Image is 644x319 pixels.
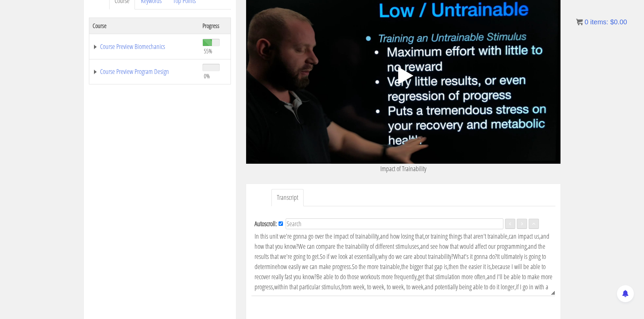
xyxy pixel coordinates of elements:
span: the bigger that gap is, [401,262,449,271]
bdi: 0.00 [610,18,627,26]
input: Search [286,218,503,229]
span: $ [610,18,614,26]
a: Course Preview Program Design [93,68,196,75]
span: So the more trainable, [352,262,401,271]
span: Be able to do those workouts more frequently, [316,272,418,281]
span: or training things that aren't trainable, [425,232,509,241]
span: because I will be able to recover really fast you know? [255,262,546,281]
p: Impact of Trainability [246,164,560,174]
a: Transcript [271,189,304,206]
span: then the easier it is, [449,262,492,271]
a: 0 items: $0.00 [576,18,627,26]
th: Course [89,18,199,34]
span: What's it gonna do? [453,252,497,261]
span: and potentially being able to do it longer, [425,282,516,291]
span: So if we look at essentially, [320,252,378,261]
th: Progress [199,18,231,34]
span: get that stimulation more often, [418,272,487,281]
span: we're gonna go over the impact of trainability, [280,232,380,241]
span: can impact us, [509,232,541,241]
v: In this unit [255,232,278,241]
span: from week, to week, to week, to week, [341,282,425,291]
img: icon11.png [576,19,583,25]
span: within that particular stimulus, [274,282,341,291]
span: and how that you know? [255,232,549,251]
span: and the results that we're going to get. [255,242,545,261]
span: why do we care about trainability? [378,252,453,261]
span: 0 [585,18,588,26]
span: items: [590,18,608,26]
span: It ultimately is going to determine [255,252,546,271]
span: 0% [204,72,210,80]
span: and I'll be able to make more progress, [255,272,552,291]
span: how easily we can make progress. [278,262,352,271]
span: 55% [204,47,212,55]
span: We can compare the trainability of different stimuluses, [298,242,420,251]
a: Course Preview Biomechanics [93,43,196,50]
span: and how losing that, [380,232,425,241]
span: and see how that would affect our programming, [420,242,528,251]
